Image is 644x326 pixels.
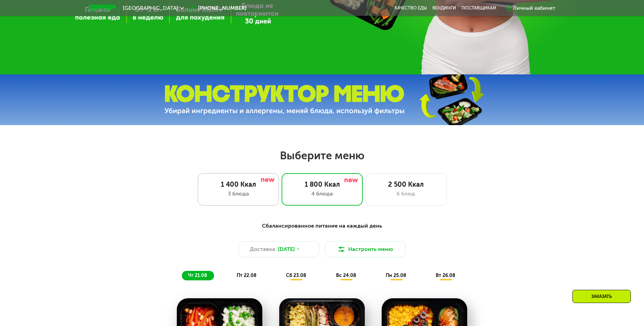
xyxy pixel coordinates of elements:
[386,273,406,278] span: пн 25.08
[289,190,356,198] div: 4 блюда
[205,180,272,188] div: 1 400 Ккал
[373,180,439,188] div: 2 500 Ккал
[432,5,456,11] a: Вендинги
[187,4,246,12] a: [PHONE_NUMBER]
[123,5,178,11] span: [GEOGRAPHIC_DATA]
[22,149,622,162] h2: Выберите меню
[188,273,207,278] span: чт 21.08
[436,273,455,278] span: вт 26.08
[336,273,356,278] span: вс 24.08
[461,5,496,11] div: поставщикам
[250,245,277,253] span: Доставка:
[289,180,356,188] div: 1 800 Ккал
[373,190,439,198] div: 6 блюд
[286,273,306,278] span: сб 23.08
[122,222,522,230] div: Сбалансированное питание на каждый день
[205,190,272,198] div: 3 блюда
[278,245,295,253] span: [DATE]
[395,5,427,11] a: Качество еды
[572,290,631,303] div: Заказать
[237,273,257,278] span: пт 22.08
[325,241,406,257] button: Настроить меню
[513,4,555,12] div: Личный кабинет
